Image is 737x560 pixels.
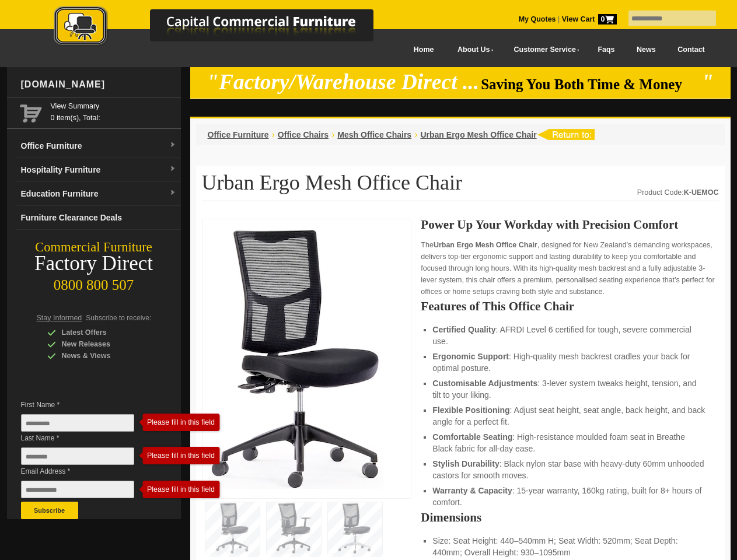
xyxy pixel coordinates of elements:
[421,219,718,230] h2: Power Up Your Workday with Precision Comfort
[22,6,430,52] a: Capital Commercial Furniture Logo
[432,485,707,508] li: : 15-year warranty, 160kg rating, built for 8+ hours of comfort.
[432,352,509,361] strong: Ergonomic Support
[432,351,707,374] li: : High-quality mesh backrest cradles your back for optimal posture.
[278,130,329,139] a: Office Chairs
[169,190,176,197] img: dropdown
[169,166,176,173] img: dropdown
[537,129,595,140] img: return to
[337,130,411,139] a: Mesh Office Chairs
[432,324,707,347] li: : AFRDI Level 6 certified for tough, severe commercial use.
[432,405,509,415] strong: Flexible Positioning
[626,37,666,63] a: News
[414,129,417,141] li: ›
[432,458,707,481] li: : Black nylon star base with heavy-duty 60mm unhooded castors for smooth moves.
[51,100,176,112] a: View Summary
[16,182,181,206] a: Education Furnituredropdown
[16,134,181,158] a: Office Furnituredropdown
[169,142,176,149] img: dropdown
[51,100,176,122] span: 0 item(s), Total:
[432,486,512,495] strong: Warranty & Capacity
[86,314,151,322] span: Subscribe to receive:
[432,431,707,454] li: : High-resistance moulded foam seat in Breathe Black fabric for all-day ease.
[7,271,181,293] div: 0800 800 507
[7,256,181,272] div: Factory Direct
[420,130,536,139] a: Urban Ergo Mesh Office Chair
[519,15,556,23] a: My Quotes
[432,432,512,442] strong: Comfortable Seating
[481,76,700,92] span: Saving You Both Time & Money
[142,485,210,494] div: Please fill in this field
[637,187,719,198] div: Product Code:
[21,447,134,465] input: Last Name *
[21,432,152,444] span: Last Name *
[16,67,181,102] div: [DOMAIN_NAME]
[421,239,718,297] p: The , designed for New Zealand’s demanding workspaces, delivers top-tier ergonomic support and la...
[432,325,495,334] strong: Certified Quality
[666,37,715,63] a: Contact
[208,225,383,489] img: Urban Ergo Mesh Office Chair – mesh office seat with ergonomic back for NZ workspaces.
[21,481,134,498] input: Email Address *
[16,158,181,182] a: Hospitality Furnituredropdown
[501,37,586,63] a: Customer Service
[202,171,719,201] h1: Urban Ergo Mesh Office Chair
[21,414,134,432] input: First Name *
[434,241,537,249] strong: Urban Ergo Mesh Office Chair
[701,70,714,94] em: "
[37,314,82,322] span: Stay Informed
[421,512,718,523] h2: Dimensions
[432,379,537,388] strong: Customisable Adjustments
[587,37,626,63] a: Faqs
[142,452,210,460] div: Please fill in this field
[445,37,501,63] a: About Us
[16,206,181,230] a: Furniture Clearance Deals
[432,404,707,428] li: : Adjust seat height, seat angle, back height, and back angle for a perfect fit.
[21,399,152,411] span: First Name *
[21,466,152,477] span: Email Address *
[22,6,430,48] img: Capital Commercial Furniture Logo
[331,129,334,141] li: ›
[684,188,719,197] strong: K-UEMOC
[432,459,499,468] strong: Stylish Durability
[47,350,158,362] div: News & Views
[47,327,158,338] div: Latest Offers
[142,418,210,426] div: Please fill in this field
[562,15,617,23] strong: View Cart
[432,377,707,401] li: : 3-lever system tweaks height, tension, and tilt to your liking.
[7,239,181,256] div: Commercial Furniture
[207,70,479,94] em: "Factory/Warehouse Direct ...
[21,502,78,519] button: Subscribe
[272,129,275,141] li: ›
[560,15,616,23] a: View Cart0
[208,130,269,139] a: Office Furniture
[47,338,158,350] div: New Releases
[598,14,617,24] span: 0
[421,300,718,312] h2: Features of This Office Chair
